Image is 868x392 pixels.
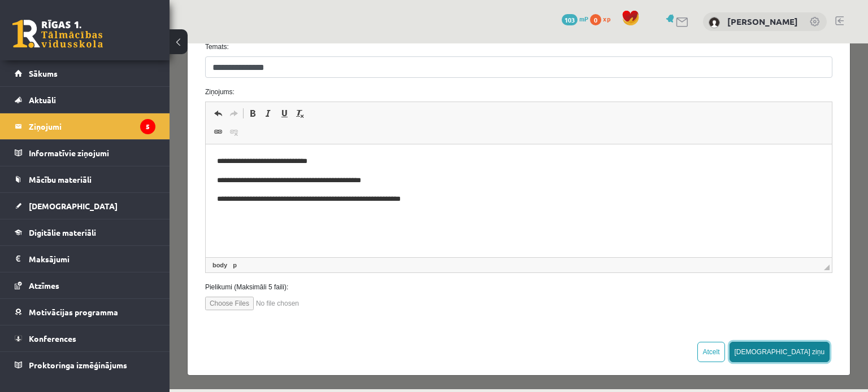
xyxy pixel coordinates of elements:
button: [DEMOGRAPHIC_DATA] ziņu [560,298,661,319]
a: Pasvītrojums (vadīšanas taustiņš+U) [107,63,123,77]
a: Atcelt (vadīšanas taustiņš+Z) [41,63,57,77]
a: Maksājumi [15,246,155,272]
a: Sākums [15,60,155,86]
iframe: Bagātinātā teksta redaktors, wiswyg-editor-47024951177500-1757320849-739 [36,101,662,214]
legend: Ziņojumi [29,113,155,139]
a: Motivācijas programma [15,299,155,325]
span: Atzīmes [29,280,59,290]
a: 0 xp [590,14,616,23]
span: Digitālie materiāli [29,227,96,237]
span: Mācību materiāli [29,174,92,184]
a: Atzīmes [15,272,155,298]
span: Proktoringa izmēģinājums [29,360,127,370]
button: Atcelt [528,298,555,319]
a: Ziņojumi5 [15,113,155,139]
label: Pielikumi (Maksimāli 5 faili): [27,239,671,249]
span: mP [579,14,588,23]
a: Atkārtot (vadīšanas taustiņš+Y) [57,63,72,77]
img: Helēna Tīna Dubrovska [709,17,720,28]
i: 5 [140,119,155,134]
a: Treknraksts (vadīšanas taustiņš+B) [75,63,91,77]
a: Slīpraksts (vadīšanas taustiņš+I) [91,63,107,77]
span: Mērogot [654,221,660,227]
span: 0 [590,14,601,25]
span: [DEMOGRAPHIC_DATA] [29,201,118,211]
a: Noņemt stilus [123,63,138,77]
a: [PERSON_NAME] [727,16,798,27]
a: Aktuāli [15,87,155,113]
a: Konferences [15,325,155,351]
a: body elements [41,217,60,227]
span: Motivācijas programma [29,307,118,317]
a: [DEMOGRAPHIC_DATA] [15,193,155,219]
a: p elements [61,217,70,227]
legend: Maksājumi [29,246,155,272]
span: 103 [562,14,578,25]
span: Sākums [29,68,58,78]
span: Konferences [29,333,76,343]
a: Saite (vadīšanas taustiņš+K) [41,81,57,96]
a: Rīgas 1. Tālmācības vidusskola [12,20,103,48]
span: Aktuāli [29,95,56,105]
a: Proktoringa izmēģinājums [15,352,155,378]
a: Atsaistīt [57,81,72,96]
a: Informatīvie ziņojumi [15,140,155,166]
a: 103 mP [562,14,588,23]
span: xp [603,14,610,23]
a: Digitālie materiāli [15,219,155,245]
label: Ziņojums: [27,43,671,54]
legend: Informatīvie ziņojumi [29,140,155,166]
a: Mācību materiāli [15,166,155,192]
